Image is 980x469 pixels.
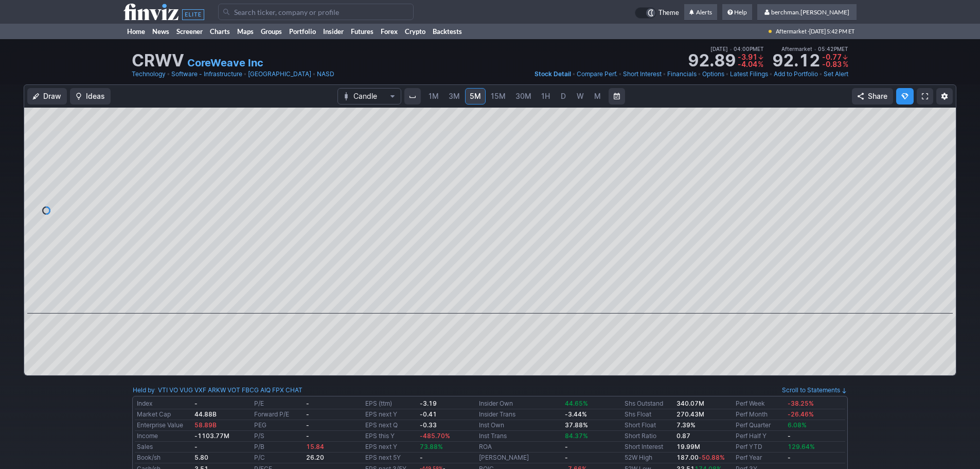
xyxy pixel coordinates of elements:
[757,4,857,21] a: berchman.[PERSON_NAME]
[444,88,465,105] a: 3M
[622,453,674,463] td: 52W High
[206,24,234,39] a: Charts
[135,409,192,420] td: Market Cap
[555,88,572,105] a: D
[625,421,656,429] a: Short Float
[420,432,450,440] span: -485.70%
[363,453,417,463] td: EPS next 5Y
[618,69,622,79] span: •
[194,421,217,429] span: 58.89B
[511,88,536,105] a: 30M
[658,7,679,19] span: Theme
[337,88,401,105] button: Chart Type
[363,409,417,420] td: EPS next Y
[819,69,823,79] span: •
[676,443,700,450] a: 19.99M
[306,443,324,450] span: 15.84
[788,454,791,461] b: -
[565,410,587,418] b: -3.44%
[171,69,242,79] a: Software - Infrastructure
[180,385,193,395] a: VUG
[622,409,674,420] td: Shs Float
[420,454,423,461] b: -
[936,88,953,105] button: Chart Settings
[363,398,417,409] td: EPS (ttm)
[635,7,679,19] a: Theme
[734,453,786,463] td: Perf Year
[401,24,429,39] a: Crypto
[194,454,208,461] b: 5.80
[135,398,192,409] td: Index
[420,421,437,429] b: -0.33
[135,442,192,453] td: Sales
[234,24,257,39] a: Maps
[676,432,690,440] b: 0.87
[347,24,377,39] a: Futures
[781,44,848,54] span: Aftermarket 05:42PM ET
[676,454,725,461] b: 187.00
[572,69,576,79] span: •
[477,431,563,442] td: Inst Trans
[537,88,555,105] a: 1H
[173,24,206,39] a: Screener
[477,442,563,453] td: ROA
[135,431,192,442] td: Income
[465,88,486,105] a: 5M
[822,60,842,68] span: -0.83
[243,69,247,79] span: •
[420,399,437,407] b: -3.19
[676,421,696,429] a: 7.39%
[286,385,302,395] a: CHAT
[218,4,414,20] input: Search
[272,385,284,395] a: FPX
[594,92,601,100] span: M
[477,420,563,431] td: Inst Own
[248,69,311,79] a: [GEOGRAPHIC_DATA]
[515,92,531,100] span: 30M
[577,92,584,100] span: W
[252,398,304,409] td: P/E
[809,24,854,39] span: [DATE] 5:42 PM ET
[788,443,815,450] span: 129.64%
[734,409,786,420] td: Perf Month
[133,385,302,395] div: :
[577,70,617,78] span: Compare Perf.
[133,386,155,394] a: Held by
[257,24,286,39] a: Groups
[86,91,105,101] span: Ideas
[896,88,914,105] button: Explore new features
[676,410,704,418] b: 270.43M
[353,91,385,101] span: Candle
[363,442,417,453] td: EPS next Y
[688,53,736,69] strong: 92.89
[312,69,316,79] span: •
[377,24,401,39] a: Forex
[306,421,309,429] b: -
[722,4,752,21] a: Help
[565,399,588,407] span: 44.65%
[625,432,656,440] a: Short Ratio
[252,453,304,463] td: P/C
[429,92,439,100] span: 1M
[252,409,304,420] td: Forward P/E
[663,69,666,79] span: •
[135,453,192,463] td: Book/sh
[252,420,304,431] td: PEG
[843,60,848,68] span: %
[774,69,818,79] a: Add to Portfolio
[788,432,791,440] b: -
[194,432,229,440] b: -1103.77M
[132,69,166,79] a: Technology
[306,454,324,461] b: 26.20
[317,69,334,79] a: NASD
[363,431,417,442] td: EPS this Y
[286,24,319,39] a: Portfolio
[738,53,757,61] span: -3.91
[734,431,786,442] td: Perf Half Y
[788,410,814,418] span: -26.46%
[227,385,240,395] a: VOT
[623,69,662,79] a: Short Interest
[208,385,226,395] a: ARKW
